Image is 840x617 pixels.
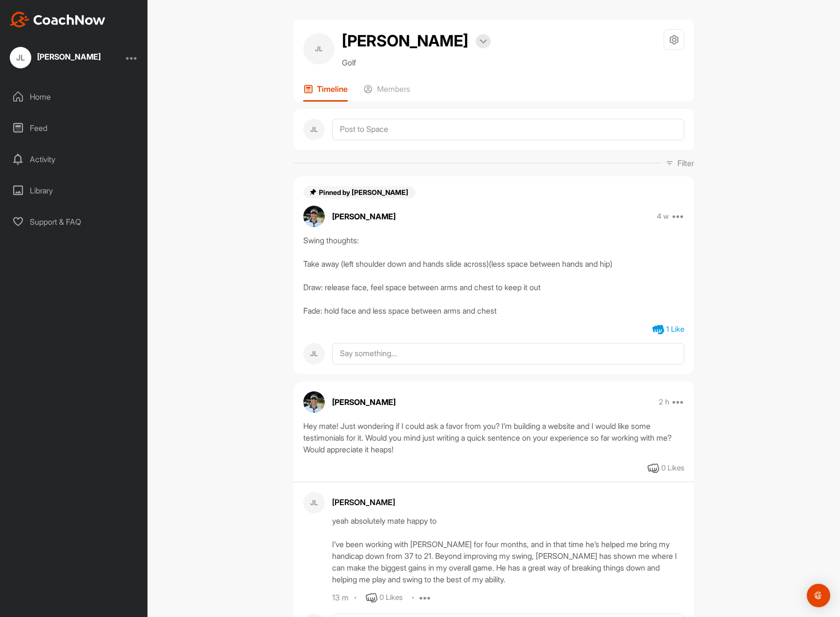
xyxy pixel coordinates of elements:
p: 2 h [659,397,669,407]
div: JL [303,119,325,140]
p: [PERSON_NAME] [332,396,396,408]
div: Activity [5,147,143,171]
img: CoachNow [10,12,105,27]
div: JL [303,33,335,64]
div: Support & FAQ [5,210,143,234]
p: [PERSON_NAME] [332,211,396,222]
p: Timeline [317,84,348,94]
img: avatar [303,206,325,227]
p: Filter [677,157,694,169]
p: Golf [342,57,491,68]
img: avatar [303,391,325,413]
div: Feed [5,116,143,140]
h2: [PERSON_NAME] [342,29,468,53]
div: [PERSON_NAME] [37,53,101,61]
div: Hey mate! Just wondering if I could ask a favor from you? I’m building a website and I would like... [303,420,684,455]
div: Library [5,178,143,203]
div: JL [303,492,325,513]
div: Swing thoughts: Take away (left shoulder down and hands slide across)(less space between hands an... [303,234,684,317]
div: 0 Likes [379,592,402,603]
p: 4 w [657,212,669,221]
div: [PERSON_NAME] [332,496,684,508]
div: JL [10,47,31,68]
img: arrow-down [480,39,487,44]
img: pin [309,188,317,196]
div: 1 Like [666,324,684,335]
div: JL [303,343,325,364]
span: Pinned by [PERSON_NAME] [319,188,410,196]
div: 0 Likes [661,463,684,474]
div: Home [5,85,143,109]
p: Members [377,84,410,94]
div: Open Intercom Messenger [807,584,830,607]
div: 13 m [332,593,349,603]
div: yeah absolutely mate happy to I’ve been working with [PERSON_NAME] for four months, and in that t... [332,515,684,585]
